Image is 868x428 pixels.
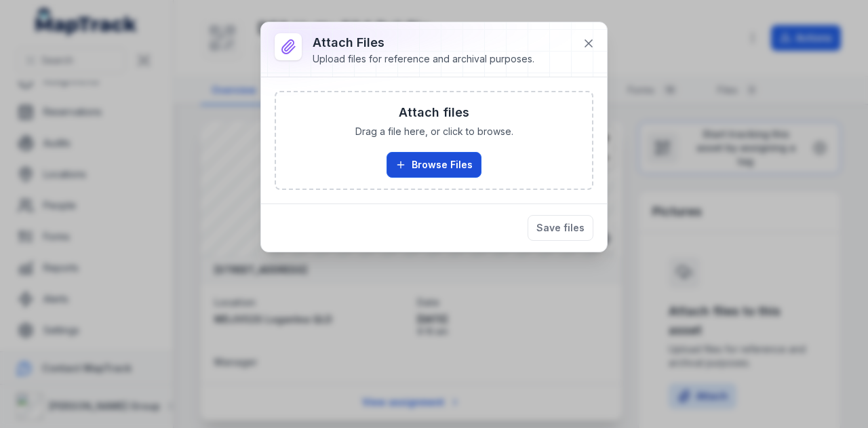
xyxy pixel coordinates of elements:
button: Save files [528,215,593,241]
button: Browse Files [387,152,481,178]
h3: Attach Files [313,33,534,52]
span: Drag a file here, or click to browse. [355,125,513,138]
h3: Attach files [399,103,469,122]
div: Upload files for reference and archival purposes. [313,52,534,66]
